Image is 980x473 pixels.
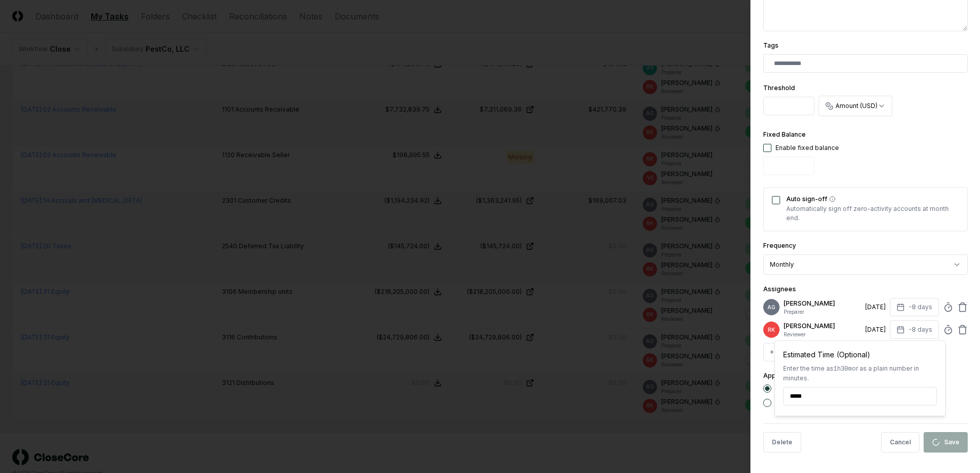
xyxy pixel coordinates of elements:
label: Auto sign-off [786,196,959,202]
button: +Preparer [763,343,808,361]
label: Tags [763,41,779,49]
label: Assignees [763,285,796,293]
span: AG [767,304,775,311]
button: Delete [763,432,801,453]
div: [DATE] [865,325,886,334]
button: Auto sign-off [829,196,835,202]
button: Cancel [881,432,920,453]
div: Enter the time as or as a plain number in minutes. [783,364,937,383]
label: Threshold [763,84,795,92]
div: Enable fixed balance [775,143,839,153]
p: Automatically sign off zero-activity accounts at month end. [786,204,959,223]
span: RK [768,326,775,334]
label: Frequency [763,242,796,249]
p: [PERSON_NAME] [784,299,861,308]
p: [PERSON_NAME] [784,321,861,331]
label: Fixed Balance [763,131,806,138]
button: -8 days [890,298,939,316]
button: -8 days [890,320,939,339]
p: Reviewer [784,331,861,338]
p: Preparer [784,308,861,316]
div: [DATE] [865,303,886,312]
label: Apply to [763,372,789,379]
span: 1h30m [833,365,852,373]
div: Estimated Time (Optional) [783,349,937,360]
